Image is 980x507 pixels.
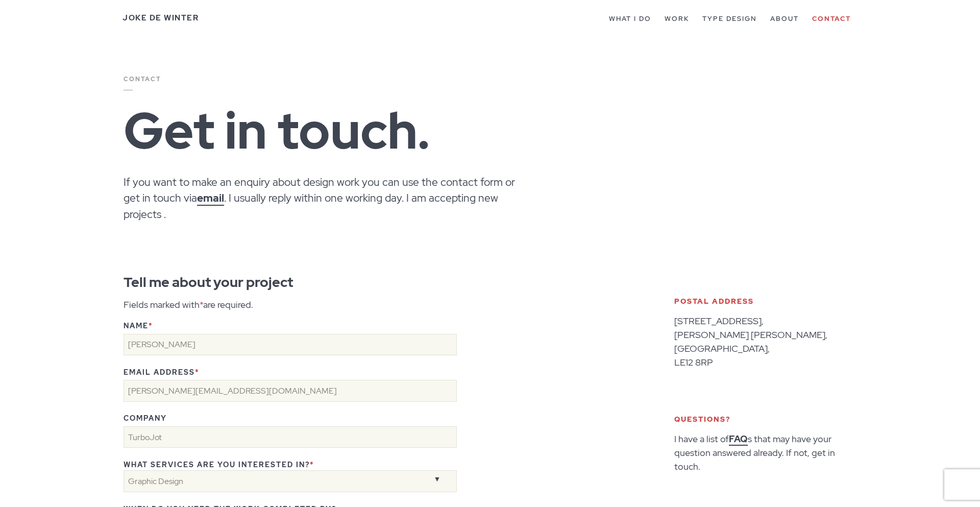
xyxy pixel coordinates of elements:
h2: Tell me about your project [124,260,647,298]
input: Type your company name here [124,426,457,448]
a: FAQ [729,433,748,446]
p: [STREET_ADDRESS], [PERSON_NAME] [PERSON_NAME], [GEOGRAPHIC_DATA], LE12 8RP [674,314,858,378]
label: Name [124,321,460,331]
label: Email address [124,367,460,378]
p: Fields marked with are required. [124,298,460,321]
input: Type your name here [124,334,457,355]
input: Type your email address here [124,380,457,401]
h4: Postal address [674,296,858,314]
label: What services are you interested in? [124,460,460,470]
a: email [197,191,224,206]
a: About [770,14,799,23]
a: Joke De Winter [122,13,199,23]
a: Work [665,14,689,23]
a: Contact [812,14,851,23]
p: If you want to make an enquiry about design work you can use the contact form or get in touch via... [124,174,517,233]
a: Type Design [702,14,757,23]
a: What I do [609,14,651,23]
h4: Questions? [674,414,858,432]
h1: Get in touch. [124,103,581,174]
p: Contact [124,75,348,103]
label: Company [124,413,460,424]
p: I have a list of s that may have your question answered already. If not, get in touch. [674,432,858,482]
